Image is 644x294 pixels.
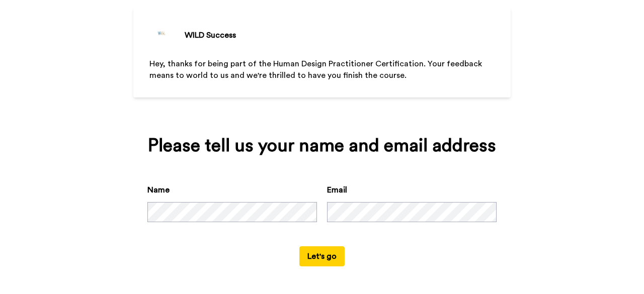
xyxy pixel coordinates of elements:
label: Name [147,184,170,196]
div: Please tell us your name and email address [147,136,497,156]
label: Email [327,184,347,196]
div: WILD Success [185,29,236,41]
button: Let's go [299,246,345,266]
span: Hey, thanks for being part of the Human Design Practitioner Certification. Your feedback means to... [149,60,484,79]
